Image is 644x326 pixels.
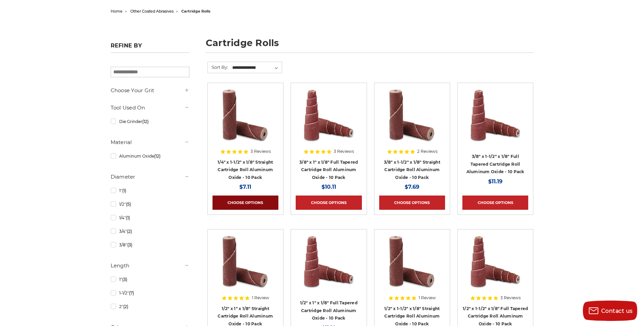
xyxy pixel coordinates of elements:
a: 2" [111,301,189,312]
span: (12) [142,119,149,124]
a: 1/2" x 1" x 1/8" Full Tapered Cartridge Roll Aluminum Oxide - 10 Pack [300,300,357,321]
h5: Material [111,138,189,146]
a: Choose Options [296,196,362,210]
a: 3/8" x 1-1/2" x 1/8" Full Tapered Cartridge Roll Aluminum Oxide - 10 Pack [466,154,525,174]
a: other coated abrasives [130,9,173,14]
img: Cartridge Roll 1/2" x 1" x 1/8" Full Tapered [301,234,356,288]
a: 3/4" [111,225,189,237]
img: Cartridge Roll 1/4" x 1-1/2" x 1/8" Straight [218,88,273,142]
h1: cartridge rolls [206,38,534,53]
span: (3) [127,242,132,247]
span: (5) [126,202,131,207]
span: $7.69 [405,184,419,190]
a: Die Grinder [111,116,189,127]
img: Cartridge Roll 3/8" x 1-1/2" x 1/8" Straight [385,88,439,142]
a: Cartridge Roll 1/2" x 1" x 1/8" Full Tapered [296,234,362,300]
img: Cartridge Roll 1/2" x 1-1/2" x 1/8" Straight [385,234,439,288]
h5: Choose Your Grit [111,86,189,95]
a: Cartridge Roll 1/2" x 1" x 1/8" Straight [213,234,278,300]
a: Cartridge Roll 1/2" x 1-1/2" x 1/8" Full Tapered [462,234,528,300]
span: (1) [126,215,130,220]
img: Cartridge Roll 1/2" x 1" x 1/8" Straight [218,234,273,288]
h5: Length [111,262,189,270]
span: (2) [123,304,128,309]
span: (1) [122,188,126,193]
span: (12) [154,154,161,159]
a: Cartridge Roll 3/8" x 1-1/2" x 1/8" Full Tapered [462,88,528,154]
span: (3) [122,277,127,282]
a: 1/4" x 1-1/2" x 1/8" Straight Cartridge Roll Aluminum Oxide - 10 Pack [218,160,273,180]
span: $10.11 [321,184,336,190]
h5: Diameter [111,173,189,181]
button: Contact us [583,301,637,321]
span: (7) [129,290,134,296]
a: 1/2" [111,198,189,210]
span: Contact us [601,308,633,314]
a: Cartridge Roll 3/8" x 1-1/2" x 1/8" Straight [379,88,445,154]
a: 1-1/2" [111,287,189,299]
a: Choose Options [379,196,445,210]
a: 3/8" x 1-1/2" x 1/8" Straight Cartridge Roll Aluminum Oxide - 10 Pack [384,160,440,180]
a: 3/8" x 1" x 1/8" Full Tapered Cartridge Roll Aluminum Oxide - 10 Pack [299,160,358,180]
img: Cartridge Roll 3/8" x 1-1/2" x 1/8" Full Tapered [468,88,522,142]
img: Cartridge Roll 1/2" x 1-1/2" x 1/8" Full Tapered [468,234,522,288]
img: Cartridge Roll 3/8" x 1" x 1/8" Full Tapered [301,88,356,142]
span: (2) [127,229,132,234]
a: Cartridge Roll 1/2" x 1-1/2" x 1/8" Straight [379,234,445,300]
a: Choose Options [462,196,528,210]
select: Sort By: [231,63,282,73]
a: home [111,9,123,14]
a: Cartridge Roll 3/8" x 1" x 1/8" Full Tapered [296,88,362,154]
h5: Refine by [111,42,189,53]
a: 1" [111,185,189,197]
span: cartridge rolls [181,9,210,14]
a: 3/8" [111,239,189,251]
a: Cartridge Roll 1/4" x 1-1/2" x 1/8" Straight [213,88,278,154]
a: Aluminum Oxide [111,150,189,162]
span: $11.19 [488,178,502,185]
a: 1" [111,273,189,285]
a: Choose Options [213,196,278,210]
span: $7.11 [239,184,251,190]
label: Sort By: [208,62,228,72]
h5: Tool Used On [111,104,189,112]
a: 1/4" [111,212,189,224]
